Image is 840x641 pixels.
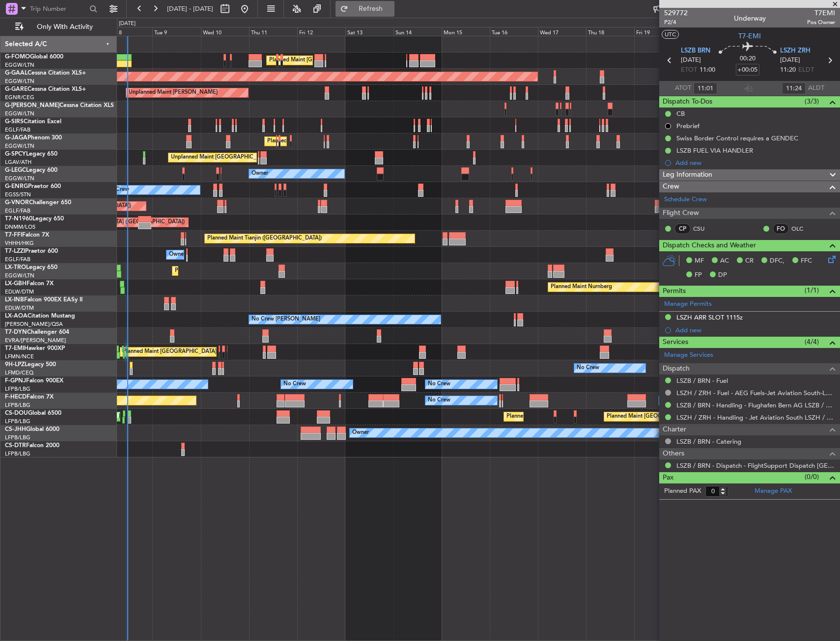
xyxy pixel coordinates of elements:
span: FP [695,270,702,280]
a: EGLF/FAB [5,256,30,263]
a: G-SIRSCitation Excel [5,119,61,125]
label: Planned PAX [664,486,701,496]
div: No Crew [283,377,306,392]
div: Planned Maint [GEOGRAPHIC_DATA] ([GEOGRAPHIC_DATA]) [119,409,274,424]
a: EGGW/LTN [5,78,34,85]
div: Planned Maint Dusseldorf [175,264,239,278]
a: LSZB / BRN - Dispatch - FlightSupport Dispatch [GEOGRAPHIC_DATA] [676,461,835,470]
div: LSZH ARR SLOT 1115z [676,313,743,321]
div: Planned Maint Nurnberg [551,280,612,294]
a: G-ENRGPraetor 600 [5,184,61,189]
a: [PERSON_NAME]/QSA [5,320,63,328]
span: T7-DYN [5,329,27,335]
a: G-GARECessna Citation XLS+ [5,86,86,92]
a: LX-TROLegacy 650 [5,265,57,270]
a: CS-DOUGlobal 6500 [5,410,61,416]
a: T7-FFIFalcon 7X [5,232,49,238]
div: Prebrief [676,122,700,130]
div: Planned Maint [GEOGRAPHIC_DATA] ([GEOGRAPHIC_DATA]) [607,409,761,424]
div: Planned Maint [GEOGRAPHIC_DATA] ([GEOGRAPHIC_DATA]) [506,409,661,424]
a: 9H-LPZLegacy 500 [5,362,56,368]
span: P2/4 [664,18,688,27]
a: G-[PERSON_NAME]Cessna Citation XLS [5,103,114,108]
a: G-VNORChallenger 650 [5,200,71,206]
div: No Crew [428,377,450,392]
button: UTC [662,30,679,39]
div: Fri 19 [634,27,682,36]
a: LGAV/ATH [5,159,31,166]
span: T7-EMI [738,31,761,41]
a: T7-DYNChallenger 604 [5,329,69,335]
span: (1/1) [805,285,819,295]
span: DFC, [770,256,784,266]
a: LFMN/NCE [5,353,34,360]
a: G-GAALCessna Citation XLS+ [5,70,86,76]
a: T7-EMIHawker 900XP [5,346,65,351]
div: Sat 13 [345,27,393,36]
a: EGGW/LTN [5,110,34,117]
a: Schedule Crew [664,195,707,205]
a: EGGW/LTN [5,175,34,182]
span: G-[PERSON_NAME] [5,103,59,108]
span: Crew [663,181,679,192]
span: G-FOMO [5,54,30,60]
span: G-SIRS [5,119,24,125]
div: LSZB FUEL VIA HANDLER [676,146,753,155]
span: T7EMI [807,8,835,18]
div: Swiss Border Control requires a GENDEC [676,134,798,142]
a: LSZB / BRN - Handling - Flughafen Bern AG LSZB / BRN [676,401,835,409]
span: T7-EMI [5,346,24,351]
div: Planned Maint Tianjin ([GEOGRAPHIC_DATA]) [207,231,322,246]
a: LFPB/LBG [5,385,30,393]
span: Permits [663,286,686,297]
a: EVRA/[PERSON_NAME] [5,337,66,344]
span: [DATE] [780,55,800,65]
span: G-GAAL [5,70,28,76]
div: FO [773,223,789,234]
div: Thu 18 [586,27,634,36]
span: 11:00 [700,65,715,75]
span: G-VNOR [5,200,29,206]
a: LX-INBFalcon 900EX EASy II [5,297,83,303]
span: Pos Owner [807,18,835,27]
span: G-LEGC [5,167,26,173]
span: G-JAGA [5,135,28,141]
div: Add new [675,159,835,167]
span: DP [718,270,727,280]
span: Dispatch Checks and Weather [663,240,756,251]
a: G-JAGAPhenom 300 [5,135,62,141]
div: No Crew [577,361,599,375]
span: ETOT [681,65,697,75]
span: F-GPNJ [5,378,26,384]
span: (4/4) [805,337,819,347]
div: Owner [169,247,186,262]
span: LX-AOA [5,313,28,319]
span: LX-TRO [5,265,26,270]
div: CB [676,109,685,118]
span: AC [720,256,729,266]
span: LX-INB [5,297,24,303]
div: No Crew [107,183,129,197]
span: 529772 [664,8,688,18]
a: G-LEGCLegacy 600 [5,167,57,173]
a: EGNR/CEG [5,94,34,101]
span: Services [663,337,688,348]
span: LSZH ZRH [780,46,811,56]
input: --:-- [782,82,806,94]
div: Tue 16 [490,27,538,36]
span: LX-GBH [5,281,27,287]
span: T7-FFI [5,232,22,238]
a: F-GPNJFalcon 900EX [5,378,63,384]
div: Wed 17 [538,27,586,36]
div: Owner [352,426,369,440]
span: MF [695,256,704,266]
input: Trip Number [30,1,86,16]
a: T7-N1960Legacy 650 [5,216,64,222]
a: EDLW/DTM [5,288,34,295]
span: (0/0) [805,472,819,482]
span: CR [745,256,754,266]
span: ATOT [675,83,691,93]
a: LSZB / BRN - Fuel [676,376,728,385]
span: F-HECD [5,394,27,400]
span: Flight Crew [663,208,699,219]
